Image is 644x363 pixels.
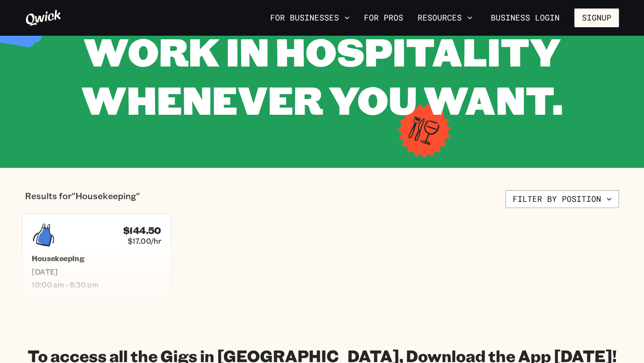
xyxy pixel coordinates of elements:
a: $144.50$17.00/hrHousekeeping[DATE]10:00 am - 6:30 pm [22,213,171,299]
button: For Businesses [267,10,353,25]
button: Signup [574,8,619,27]
h5: Housekeeping [32,254,161,263]
button: Resources [414,10,476,25]
a: Business Login [483,8,567,27]
span: 10:00 am - 6:30 pm [32,280,161,289]
p: Results for "Housekeeping" [25,190,140,208]
span: $17.00/hr [128,236,161,246]
span: WORK IN HOSPITALITY WHENEVER YOU WANT. [81,25,563,125]
a: For Pros [360,10,407,25]
button: Filter by position [506,190,619,208]
h4: $144.50 [123,225,161,236]
span: [DATE] [32,267,161,276]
